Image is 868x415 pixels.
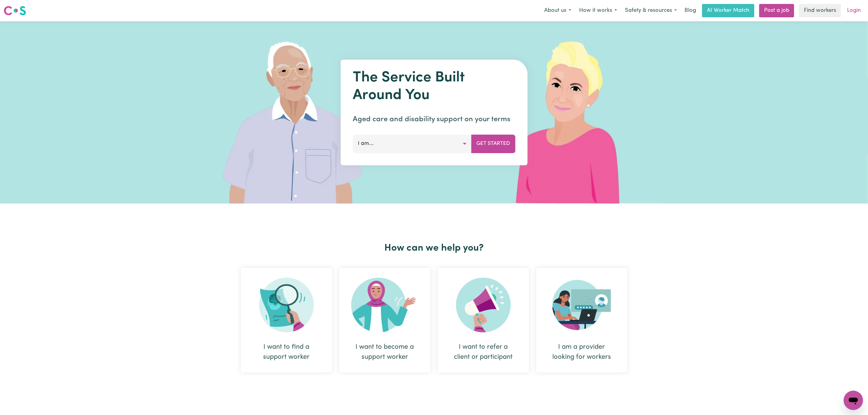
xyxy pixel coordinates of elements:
[256,342,317,362] div: I want to find a support worker
[551,342,613,362] div: I am a provider looking for workers
[4,5,26,16] img: Careseekers logo
[456,278,511,332] img: Refer
[4,4,26,18] a: Careseekers logo
[351,278,419,332] img: Become Worker
[353,69,515,104] h1: The Service Built Around You
[621,4,681,17] button: Safety & resources
[237,242,631,254] h2: How can we help you?
[681,4,700,17] a: Blog
[353,135,472,153] button: I am...
[241,268,332,372] div: I want to find a support worker
[339,268,431,372] div: I want to become a support worker
[702,4,754,17] a: AI Worker Match
[452,342,514,362] div: I want to refer a client or participant
[438,268,529,372] div: I want to refer a client or participant
[552,278,611,332] img: Provider
[259,278,314,332] img: Search
[575,4,621,17] button: How it works
[843,4,864,17] a: Login
[799,4,841,17] a: Find workers
[844,391,863,410] iframe: Button to launch messaging window, conversation in progress
[471,135,515,153] button: Get Started
[354,342,416,362] div: I want to become a support worker
[540,4,575,17] button: About us
[353,114,515,125] p: Aged care and disability support on your terms
[536,268,627,372] div: I am a provider looking for workers
[759,4,794,17] a: Post a job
